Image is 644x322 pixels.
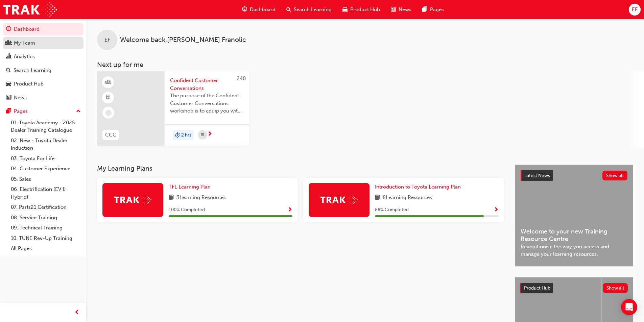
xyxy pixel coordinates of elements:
h3: My Learning Plans [97,165,504,172]
span: book-icon [169,194,174,202]
div: My Team [14,39,35,47]
span: Show Progress [494,207,499,213]
button: DashboardMy TeamAnalyticsSearch LearningProduct HubNews [3,22,84,105]
a: All Pages [8,243,84,254]
div: Analytics [14,53,35,60]
a: Introduction to Toyota Learning Plan [375,183,463,191]
span: Introduction to Toyota Learning Plan [375,184,461,190]
span: learningResourceType_INSTRUCTOR_LED-icon [106,78,111,87]
a: 240CCCConfident Customer ConversationsThe purpose of the Confident Customer Conversations worksho... [97,71,249,146]
span: pages-icon [422,5,427,14]
a: News [3,92,84,104]
button: Show Progress [494,206,499,214]
span: search-icon [286,5,291,14]
img: Trak [320,195,358,205]
span: 2 hrs [181,131,191,139]
span: up-icon [76,107,81,116]
span: 240 [237,75,246,81]
span: 8 Learning Resources [383,194,432,202]
span: 100 % Completed [169,206,205,214]
a: 03. Toyota For Life [8,153,84,164]
span: Product Hub [524,285,550,291]
a: 08. Service Training [8,213,84,223]
span: calendar-icon [201,131,204,139]
a: Dashboard [3,23,84,35]
button: EF [629,4,641,16]
a: My Team [3,37,84,49]
a: Search Learning [3,64,84,77]
span: pages-icon [6,108,11,115]
a: TFL Learning Plan [169,183,213,191]
a: 07. Parts21 Certification [8,202,84,213]
button: Show all [602,171,628,180]
a: 05. Sales [8,174,84,184]
a: 04. Customer Experience [8,164,84,174]
span: The purpose of the Confident Customer Conversations workshop is to equip you with tools to commun... [170,92,244,115]
button: Pages [3,105,84,118]
span: CCC [105,131,116,139]
a: search-iconSearch Learning [281,3,337,17]
span: Product Hub [350,6,380,14]
span: Dashboard [250,6,276,14]
span: EF [104,36,110,44]
h3: Next up for me [86,61,644,69]
span: car-icon [6,81,11,87]
span: Pages [430,6,444,14]
div: News [14,94,27,102]
span: guage-icon [242,5,247,14]
span: booktick-icon [106,93,111,102]
span: Welcome back , [PERSON_NAME] Franolic [120,36,246,44]
span: Show Progress [287,207,292,213]
a: guage-iconDashboard [237,3,281,17]
span: people-icon [6,40,11,46]
a: pages-iconPages [417,3,449,17]
span: guage-icon [6,26,11,32]
a: 01. Toyota Academy - 2025 Dealer Training Catalogue [8,118,84,135]
span: next-icon [207,131,212,138]
span: book-icon [375,194,380,202]
span: Latest News [524,173,550,178]
span: news-icon [391,5,396,14]
span: Welcome to your new Training Resource Centre [521,228,627,243]
a: 10. TUNE Rev-Up Training [8,233,84,244]
span: 88 % Completed [375,206,409,214]
a: Latest NewsShow allWelcome to your new Training Resource CentreRevolutionise the way you access a... [515,165,633,267]
span: TFL Learning Plan [169,184,211,190]
a: 06. Electrification (EV & Hybrid) [8,184,84,202]
a: 09. Technical Training [8,223,84,233]
a: Product HubShow all [520,283,628,294]
span: prev-icon [74,308,79,317]
button: Show all [603,283,628,293]
a: Product Hub [3,78,84,90]
a: Latest NewsShow all [521,170,627,181]
span: search-icon [6,68,11,74]
span: Revolutionise the way you access and manage your learning resources. [521,243,627,258]
span: chart-icon [6,54,11,60]
img: Trak [3,2,57,17]
a: car-iconProduct Hub [337,3,385,17]
a: news-iconNews [385,3,417,17]
div: Open Intercom Messenger [621,299,637,315]
span: duration-icon [175,131,180,140]
div: Search Learning [14,67,51,74]
a: Analytics [3,50,84,63]
span: news-icon [6,95,11,101]
button: Show Progress [287,206,292,214]
div: Product Hub [14,80,44,88]
span: learningRecordVerb_NONE-icon [105,110,112,116]
img: Trak [114,195,151,205]
span: Confident Customer Conversations [170,77,244,92]
span: EF [632,6,638,14]
span: News [399,6,411,14]
a: 02. New - Toyota Dealer Induction [8,135,84,153]
span: Search Learning [294,6,332,14]
div: Pages [14,107,28,115]
span: 3 Learning Resources [176,194,226,202]
span: car-icon [342,5,348,14]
